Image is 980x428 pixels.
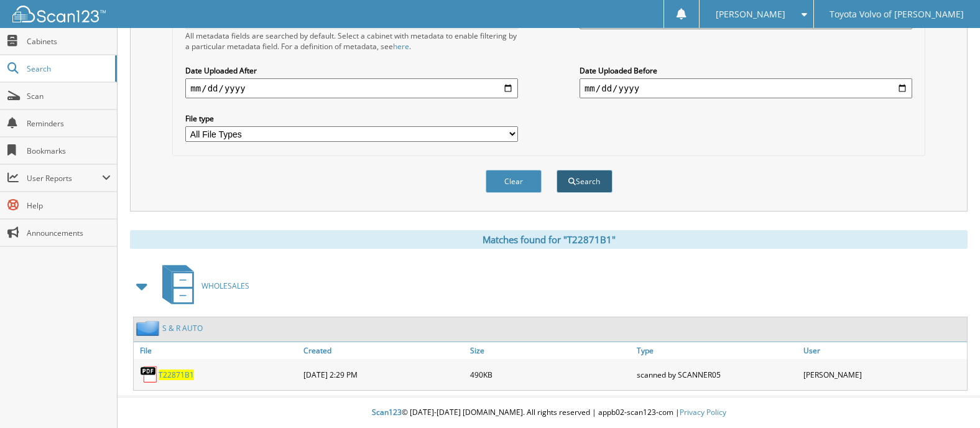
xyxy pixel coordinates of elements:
div: [DATE] 2:29 PM [300,362,467,387]
label: Date Uploaded After [185,65,518,76]
span: WHOLESALES [201,281,249,291]
button: Search [557,170,612,193]
a: S & R AUTO [162,323,203,333]
span: Scan123 [372,407,402,417]
label: File type [185,113,518,124]
label: Date Uploaded Before [580,65,912,76]
a: Privacy Policy [680,407,726,417]
span: Help [27,200,111,211]
a: Created [300,342,467,359]
a: T22871B1 [159,370,194,380]
span: Search [27,63,109,74]
div: Matches found for "T22871B1" [130,230,968,249]
span: Cabinets [27,36,111,47]
input: end [580,78,912,98]
input: start [185,78,518,98]
span: Scan [27,91,111,101]
span: Announcements [27,228,111,238]
img: PDF.png [140,365,159,384]
div: [PERSON_NAME] [800,362,967,387]
a: User [800,342,967,359]
img: folder2.png [136,320,162,336]
div: scanned by SCANNER05 [634,362,800,387]
div: © [DATE]-[DATE] [DOMAIN_NAME]. All rights reserved | appb02-scan123-com | [118,398,980,428]
span: User Reports [27,173,102,184]
a: File [134,342,300,359]
img: scan123-logo-white.svg [12,6,106,22]
button: Clear [486,170,542,193]
span: [PERSON_NAME] [716,11,785,18]
div: 490KB [467,362,634,387]
a: here [393,41,409,52]
a: WHOLESALES [155,261,249,310]
span: Bookmarks [27,146,111,156]
span: Reminders [27,118,111,129]
a: Size [467,342,634,359]
span: Toyota Volvo of [PERSON_NAME] [830,11,964,18]
a: Type [634,342,800,359]
div: All metadata fields are searched by default. Select a cabinet with metadata to enable filtering b... [185,30,518,52]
